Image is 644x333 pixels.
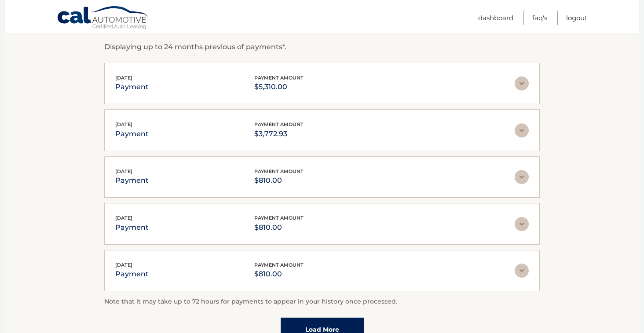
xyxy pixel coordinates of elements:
[515,76,529,90] img: accordion-rest.svg
[115,221,149,234] p: payment
[478,11,513,25] a: Dashboard
[57,6,149,31] a: Cal Automotive
[115,128,149,140] p: payment
[115,75,132,81] span: [DATE]
[104,297,540,307] p: Note that it may take up to 72 hours for payments to appear in your history once processed.
[115,262,132,268] span: [DATE]
[115,81,149,93] p: payment
[254,75,304,81] span: payment amount
[515,217,529,231] img: accordion-rest.svg
[104,42,540,52] p: Displaying up to 24 months previous of payments*.
[254,221,304,234] p: $810.00
[254,121,304,127] span: payment amount
[115,174,149,187] p: payment
[115,268,149,280] p: payment
[254,215,304,221] span: payment amount
[515,123,529,138] img: accordion-rest.svg
[254,262,304,268] span: payment amount
[515,264,529,278] img: accordion-rest.svg
[254,168,304,174] span: payment amount
[254,174,304,187] p: $810.00
[254,81,304,93] p: $5,310.00
[566,11,587,25] a: Logout
[532,11,547,25] a: FAQ's
[115,168,132,174] span: [DATE]
[115,215,132,221] span: [DATE]
[254,268,304,280] p: $810.00
[254,128,304,140] p: $3,772.93
[115,121,132,127] span: [DATE]
[515,170,529,184] img: accordion-rest.svg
